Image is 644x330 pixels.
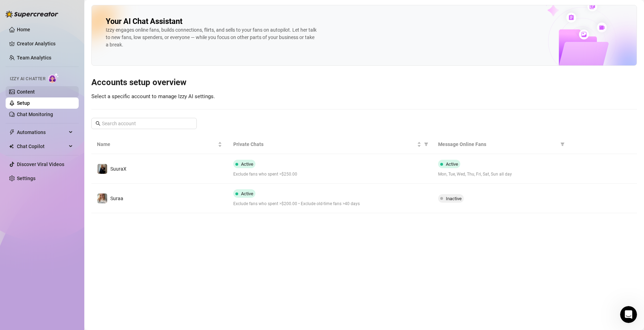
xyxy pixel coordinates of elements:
[233,171,427,178] span: Exclude fans who spent >$250.00
[96,121,100,126] span: search
[97,140,216,148] span: Name
[438,140,558,148] span: Message Online Fans
[17,176,35,181] a: Settings
[97,164,107,174] img: SuuraX
[446,161,458,167] span: Active
[91,93,215,100] span: Select a specific account to manage Izzy AI settings.
[110,166,126,172] span: SuuraX
[110,196,123,201] span: Suraa
[620,306,637,323] iframe: Intercom live chat
[9,129,15,135] span: thunderbolt
[438,171,563,178] span: Mon, Tue, Wed, Thu, Fri, Sat, Sun all day
[6,11,58,18] img: logo-BBDzfeDw.svg
[91,77,637,88] h3: Accounts setup overview
[97,193,107,203] img: Suraa
[17,127,67,138] span: Automations
[446,196,462,201] span: Inactive
[560,142,565,146] span: filter
[106,26,317,49] div: Izzy engages online fans, builds connections, flirts, and sells to your fans on autopilot. Let he...
[17,112,53,117] a: Chat Monitoring
[106,17,182,26] h2: Your AI Chat Assistant
[17,100,30,106] a: Setup
[17,141,67,152] span: Chat Copilot
[91,135,228,154] th: Name
[423,139,430,150] span: filter
[17,161,64,167] a: Discover Viral Videos
[233,140,415,148] span: Private Chats
[424,142,428,146] span: filter
[17,89,35,95] a: Content
[559,139,566,150] span: filter
[102,120,187,127] input: Search account
[228,135,432,154] th: Private Chats
[17,55,51,61] a: Team Analytics
[48,73,59,83] img: AI Chatter
[9,144,14,149] img: Chat Copilot
[17,27,30,32] a: Home
[10,76,45,82] span: Izzy AI Chatter
[233,201,427,207] span: Exclude fans who spent >$200.00 • Exclude old-time fans >40 days
[241,161,253,167] span: Active
[17,38,73,49] a: Creator Analytics
[241,191,253,196] span: Active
